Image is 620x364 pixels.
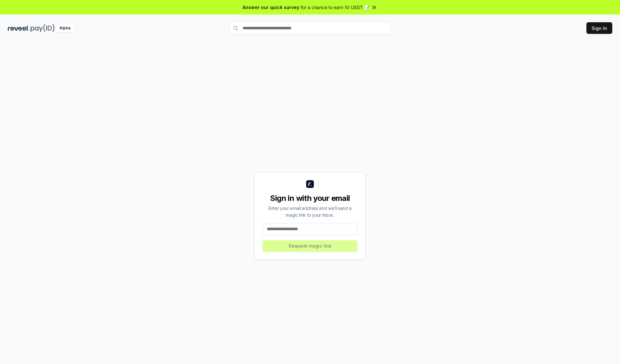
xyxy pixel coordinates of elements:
img: pay_id [31,24,55,32]
img: reveel_dark [8,24,29,32]
img: logo_small [306,180,314,188]
div: Enter your email address and we’ll send a magic link to your inbox. [263,205,357,218]
button: Sign In [586,22,612,34]
span: Answer our quick survey [243,4,299,11]
span: for a chance to earn 10 USDT 📝 [301,4,370,11]
div: Alpha [56,24,74,32]
div: Sign in with your email [263,193,357,203]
